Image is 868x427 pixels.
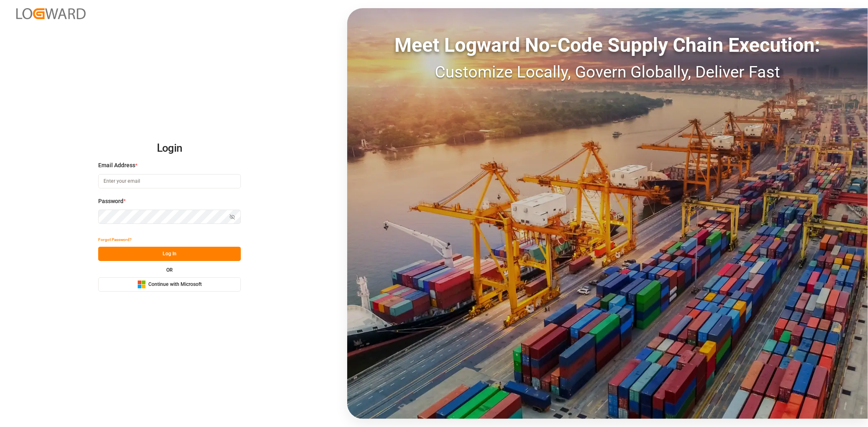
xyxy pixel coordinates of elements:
[98,247,241,261] button: Log In
[16,8,86,19] img: Logward_new_orange.png
[347,60,868,84] div: Customize Locally, Govern Globally, Deliver Fast
[149,281,202,288] span: Continue with Microsoft
[98,277,241,292] button: Continue with Microsoft
[98,135,241,162] h2: Login
[98,232,132,247] button: Forgot Password?
[166,268,173,272] small: OR
[98,174,241,188] input: Enter your email
[98,197,123,206] span: Password
[98,161,135,170] span: Email Address
[347,31,868,60] div: Meet Logward No-Code Supply Chain Execution:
